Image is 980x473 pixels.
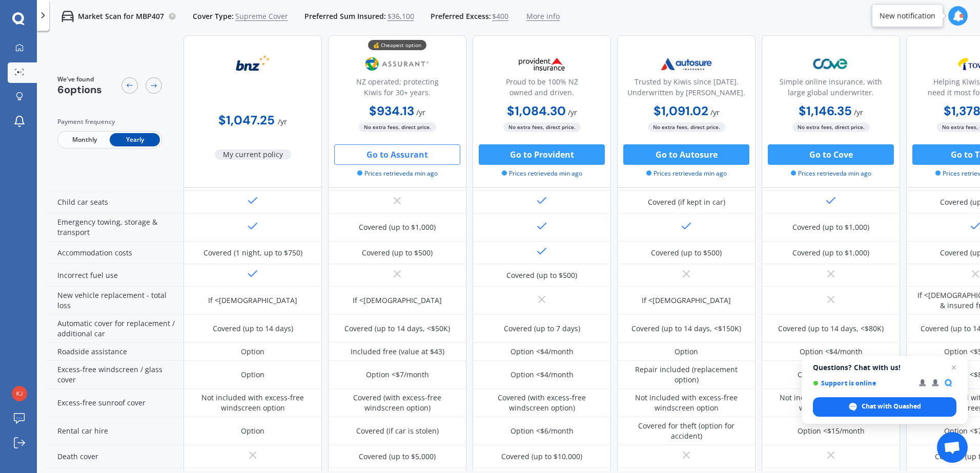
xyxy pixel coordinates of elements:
[110,133,160,146] span: Yearly
[387,11,414,21] span: $36,100
[503,122,581,132] span: No extra fees, direct price.
[356,426,439,436] div: Covered (if car is stolen)
[480,393,603,413] div: Covered (with excess-free windscreen option)
[203,248,302,258] div: Covered (1 night, up to $750)
[45,417,183,445] div: Rental car hire
[191,393,314,413] div: Not included with excess-free windscreen option
[357,169,438,178] span: Prices retrieved a min ago
[363,51,431,77] img: Assurant.png
[813,379,912,387] span: Support is online
[880,11,935,21] div: New notification
[813,363,956,372] span: Questions? Chat with us!
[511,370,574,380] div: Option <$4/month
[937,432,968,463] div: Open chat
[526,11,560,21] span: More info
[431,11,491,21] span: Preferred Excess:
[336,393,459,413] div: Covered (with excess-free windscreen option)
[45,213,183,242] div: Emergency towing, storage & transport
[359,451,436,462] div: Covered (up to $5,000)
[768,144,894,165] button: Go to Cove
[511,426,574,436] div: Option <$6/month
[45,343,183,361] div: Roadside assistance
[792,122,870,132] span: No extra fees, direct price.
[769,393,892,413] div: Not included with excess-free windscreen option
[57,117,162,127] div: Payment frequency
[241,370,264,380] div: Option
[652,51,720,77] img: Autosure.webp
[193,11,234,21] span: Cover Type:
[504,324,580,334] div: Covered (up to 7 days)
[770,76,891,102] div: Simple online insurance, with large global underwriter.
[651,248,722,258] div: Covered (up to $500)
[218,112,275,128] b: $1,047.25
[215,149,291,160] span: My current policy
[213,324,293,334] div: Covered (up to 14 days)
[481,76,602,102] div: Proud to be 100% NZ owned and driven.
[648,197,725,207] div: Covered (if kept in car)
[568,107,577,117] span: / yr
[800,347,863,357] div: Option <$4/month
[646,169,727,178] span: Prices retrieved a min ago
[623,144,749,165] button: Go to Autosure
[57,75,102,84] span: We've found
[45,361,183,389] div: Excess-free windscreen / glass cover
[507,103,566,119] b: $1,084.30
[654,103,708,119] b: $1,091.02
[219,51,287,77] img: BNZ.png
[854,107,863,117] span: / yr
[241,426,264,436] div: Option
[799,103,852,119] b: $1,146.35
[506,270,577,281] div: Covered (up to $500)
[778,324,884,334] div: Covered (up to 14 days, <$80K)
[648,122,725,132] span: No extra fees, direct price.
[45,445,183,468] div: Death cover
[353,295,442,306] div: If <[DEMOGRAPHIC_DATA]
[45,315,183,343] div: Automatic cover for replacement / additional car
[625,393,748,413] div: Not included with excess-free windscreen option
[626,76,747,102] div: Trusted by Kiwis since [DATE]. Underwritten by [PERSON_NAME].
[792,222,869,232] div: Covered (up to $1,000)
[45,191,183,213] div: Child car seats
[675,347,698,357] div: Option
[344,324,450,334] div: Covered (up to 14 days, <$50K)
[625,421,748,441] div: Covered for theft (option for accident)
[642,295,731,306] div: If <[DEMOGRAPHIC_DATA]
[798,426,865,436] div: Option <$15/month
[359,222,436,232] div: Covered (up to $1,000)
[337,76,458,102] div: NZ operated; protecting Kiwis for 30+ years.
[304,11,386,21] span: Preferred Sum Insured:
[278,117,287,126] span: / yr
[359,122,436,132] span: No extra fees, direct price.
[416,107,425,117] span: / yr
[366,370,429,380] div: Option <$7/month
[798,370,865,380] div: Option <$10/month
[369,103,414,119] b: $934.13
[862,402,921,411] span: Chat with Quashed
[45,242,183,264] div: Accommodation costs
[235,11,288,21] span: Supreme Cover
[631,324,741,334] div: Covered (up to 14 days, <$150K)
[813,397,956,417] div: Chat with Quashed
[797,51,865,77] img: Cove.webp
[479,144,605,165] button: Go to Provident
[362,248,433,258] div: Covered (up to $500)
[791,169,871,178] span: Prices retrieved a min ago
[241,347,264,357] div: Option
[368,40,426,50] div: 💰 Cheapest option
[59,133,110,146] span: Monthly
[502,169,582,178] span: Prices retrieved a min ago
[45,389,183,417] div: Excess-free sunroof cover
[78,11,164,21] p: Market Scan for MBP407
[45,287,183,315] div: New vehicle replacement - total loss
[625,364,748,385] div: Repair included (replacement option)
[12,386,27,401] img: 5b4733d377729480963343fcf1a0c6e9
[351,347,444,357] div: Included free (value at $43)
[511,347,574,357] div: Option <$4/month
[45,264,183,287] div: Incorrect fuel use
[948,361,960,374] span: Close chat
[208,295,297,306] div: If <[DEMOGRAPHIC_DATA]
[792,248,869,258] div: Covered (up to $1,000)
[501,451,582,462] div: Covered (up to $10,000)
[334,144,460,165] button: Go to Assurant
[492,11,508,21] span: $400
